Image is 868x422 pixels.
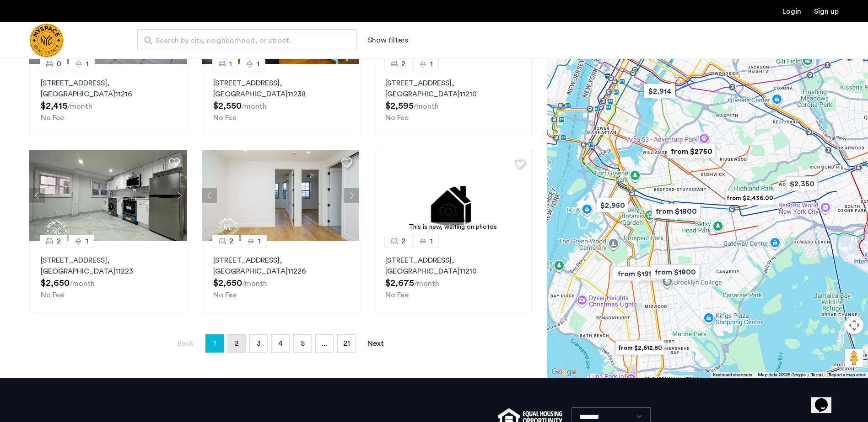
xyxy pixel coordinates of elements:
span: $2,595 [385,101,414,111]
span: Back [178,340,194,347]
sub: /month [414,280,439,287]
nav: Pagination [29,334,532,353]
div: $2,914 [640,81,679,101]
button: Show or hide filters [368,35,408,46]
p: [STREET_ADDRESS] 11223 [41,255,176,277]
img: a8b926f1-9a91-4e5e-b036-feb4fe78ee5d_638870589958476599.jpeg [29,150,187,241]
a: 21[STREET_ADDRESS], [GEOGRAPHIC_DATA]11226No Fee [202,241,360,312]
span: 2 [235,340,239,347]
div: from $1800 [647,262,703,282]
sub: /month [414,103,439,110]
div: $2,950 [593,195,632,216]
button: Keyboard shortcuts [713,372,752,378]
p: [STREET_ADDRESS] 11210 [385,78,520,100]
span: No Fee [385,114,409,121]
a: Login [782,8,801,15]
span: No Fee [213,114,237,121]
span: 1 [86,58,89,69]
div: from $2750 [663,141,719,162]
span: 1 [229,58,232,69]
a: Report a map error [829,372,865,378]
img: 1996_638572930804171655.jpeg [202,150,360,241]
span: No Fee [41,291,64,299]
a: 01[STREET_ADDRESS], [GEOGRAPHIC_DATA]11216No Fee [29,64,187,135]
a: Next [367,335,385,352]
p: [STREET_ADDRESS] 11210 [385,255,520,277]
div: This is new, waiting on photos [378,222,527,232]
span: 0 [57,58,61,69]
span: 1 [86,236,88,247]
p: [STREET_ADDRESS] 11216 [41,78,176,100]
span: $2,675 [385,279,414,288]
a: 21[STREET_ADDRESS], [GEOGRAPHIC_DATA]11210No Fee [374,241,532,312]
a: This is new, waiting on photos [374,150,532,241]
span: No Fee [385,291,409,299]
img: Google [549,366,579,378]
img: logo [29,23,64,58]
button: Next apartment [344,188,359,203]
span: 3 [257,340,261,347]
sub: /month [242,103,267,110]
span: 1 [430,58,433,69]
span: No Fee [41,114,64,121]
button: Next apartment [172,188,187,203]
span: 2 [401,236,405,247]
a: Cazamio Logo [29,23,64,58]
sub: /month [67,103,92,110]
span: Search by city, neighborhood, or street. [156,35,331,46]
span: 2 [229,236,233,247]
a: Open this area in Google Maps (opens a new window) [549,366,579,378]
div: from $1995 [609,264,665,284]
a: 21[STREET_ADDRESS], [GEOGRAPHIC_DATA]11210No Fee [374,64,532,135]
button: Map camera controls [845,316,863,334]
span: 1 [258,236,261,247]
input: Apartment Search [137,29,357,51]
p: [STREET_ADDRESS] 11238 [213,78,348,100]
span: 1 [257,58,259,69]
img: 1.gif [374,150,532,241]
span: ... [322,340,327,347]
span: 1 [430,236,433,247]
div: from $2,436.00 [722,188,778,208]
a: Registration [814,8,839,15]
span: 4 [278,340,283,347]
a: 11[STREET_ADDRESS], [GEOGRAPHIC_DATA]11238No Fee [202,64,360,135]
div: from $2,612.50 [612,338,668,358]
button: Drag Pegman onto the map to open Street View [845,349,863,367]
div: from $1800 [648,201,704,222]
a: 21[STREET_ADDRESS], [GEOGRAPHIC_DATA]11223No Fee [29,241,187,312]
button: Previous apartment [202,188,217,203]
span: 2 [57,236,61,247]
button: Previous apartment [29,188,45,203]
span: 21 [343,340,350,347]
sub: /month [242,280,267,287]
span: 1 [213,336,216,351]
sub: /month [70,280,95,287]
span: $2,415 [41,101,67,111]
span: $2,650 [41,279,70,288]
p: [STREET_ADDRESS] 11226 [213,255,348,277]
span: 2 [401,58,405,69]
span: 5 [301,340,305,347]
span: Map data ©2025 Google [758,373,806,377]
span: $2,650 [213,279,242,288]
div: $2,350 [782,174,821,194]
span: $2,550 [213,101,242,111]
a: Terms (opens in new tab) [811,372,823,378]
span: No Fee [213,291,237,299]
iframe: chat widget [811,385,841,413]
